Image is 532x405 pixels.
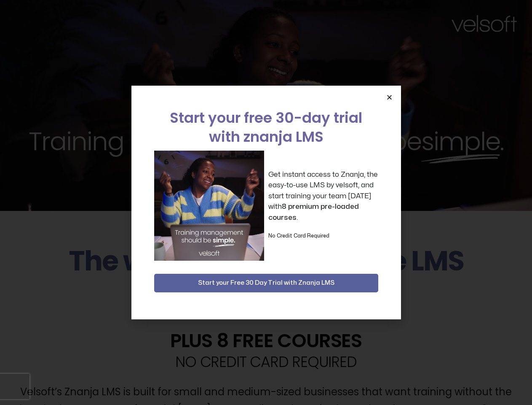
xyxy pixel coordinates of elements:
[268,203,359,221] strong: 8 premium pre-loaded courses
[154,274,378,292] button: Start your Free 30 Day Trial with Znanja LMS
[154,151,264,261] img: a woman sitting at her laptop dancing
[386,94,393,100] a: Close
[268,169,378,223] p: Get instant access to Znanja, the easy-to-use LMS by velsoft, and start training your team [DATE]...
[154,108,378,146] h2: Start your free 30-day trial with znanja LMS
[198,278,334,288] span: Start your Free 30 Day Trial with Znanja LMS
[268,233,329,238] strong: No Credit Card Required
